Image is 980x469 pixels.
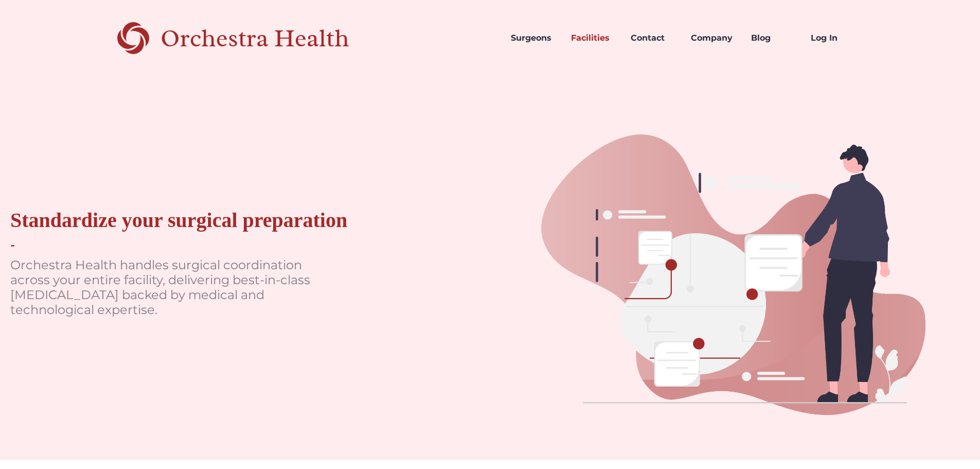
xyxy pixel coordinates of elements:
div: Standardize your surgical preparation [10,208,347,233]
a: Facilities [563,21,623,56]
a: Blog [743,21,803,56]
a: Contact [622,21,683,56]
div: Orchestra Health [161,28,385,49]
a: Company [683,21,743,56]
p: Orchestra Health handles surgical coordination across your entire facility, delivering best-in-cl... [10,258,319,317]
a: home [117,21,385,56]
a: Log In [803,21,863,56]
a: Surgeons [503,21,563,56]
div: - [10,238,15,253]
